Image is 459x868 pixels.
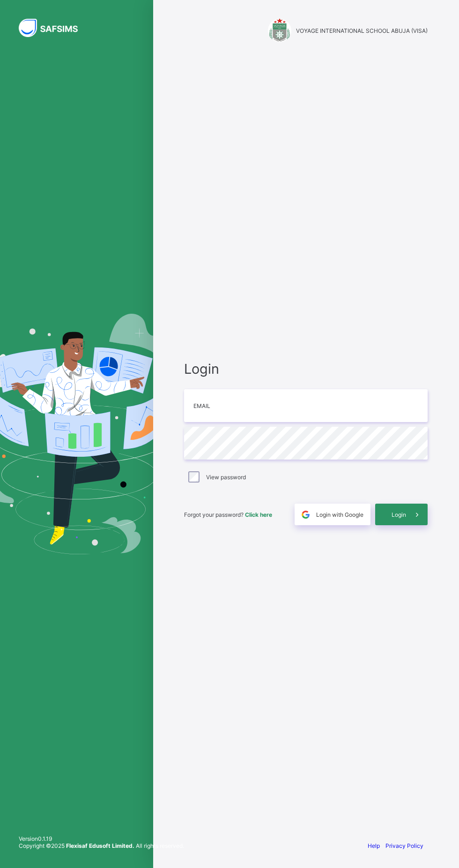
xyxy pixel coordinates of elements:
[368,842,380,849] a: Help
[206,474,246,481] label: View password
[296,27,428,34] span: VOYAGE INTERNATIONAL SCHOOL ABUJA (VISA)
[392,511,406,518] span: Login
[316,511,363,518] span: Login with Google
[245,511,272,518] a: Click here
[300,509,311,520] img: google.396cfc9801f0270233282035f929180a.svg
[184,361,428,377] span: Login
[19,842,184,849] span: Copyright © 2025 All rights reserved.
[19,19,89,37] img: SAFSIMS Logo
[385,842,423,849] a: Privacy Policy
[184,511,272,518] span: Forgot your password?
[19,835,184,842] span: Version 0.1.19
[66,842,134,849] strong: Flexisaf Edusoft Limited.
